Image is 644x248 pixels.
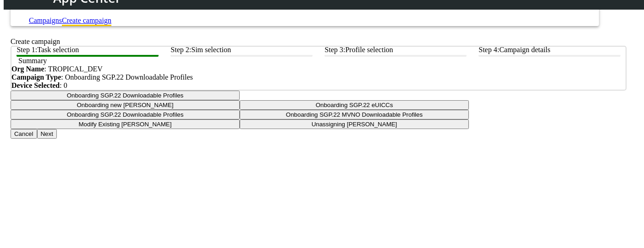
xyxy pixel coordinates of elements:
[240,110,469,119] button: Onboarding SGP.22 MVNO Downloadable Profiles
[240,119,469,129] button: Unassigning [PERSON_NAME]
[11,73,626,81] div: : Onboarding SGP.22 Downloadable Profiles
[11,100,627,129] div: Onboarding SGP.22 Downloadable Profiles
[11,38,627,46] div: Create campaign
[11,65,44,73] strong: Org Name
[171,46,312,57] btn: Step 2: Sim selection
[11,73,61,81] strong: Campaign Type
[479,46,620,57] btn: Step 4: Campaign details
[29,16,62,24] a: Campaigns
[11,81,626,90] div: : 0
[11,119,240,129] button: Modify Existing [PERSON_NAME]
[11,129,37,139] button: Cancel
[11,91,240,100] button: Onboarding SGP.22 Downloadable Profiles
[62,16,111,24] a: Create campaign
[37,129,57,139] button: Next
[17,46,158,57] btn: Step 1: Task selection
[11,100,240,110] button: Onboarding new [PERSON_NAME]
[11,65,626,73] div: : TROPICAL_DEV
[240,100,469,110] button: Onboarding SGP.22 eUICCs
[11,81,60,89] strong: Device Selected
[325,46,466,57] btn: Step 3: Profile selection
[11,110,240,119] button: Onboarding SGP.22 Downloadable Profiles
